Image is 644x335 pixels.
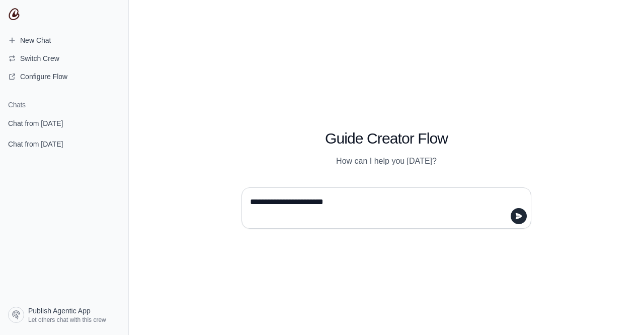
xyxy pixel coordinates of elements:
span: Chat from [DATE] [8,118,63,128]
h1: Guide Creator Flow [242,129,531,148]
span: Chat from [DATE] [8,139,63,149]
span: Switch Crew [20,53,59,63]
a: New Chat [4,32,124,48]
span: Let others chat with this crew [28,316,106,324]
span: New Chat [20,35,51,45]
a: Chat from [DATE] [4,114,124,132]
a: Publish Agentic App Let others chat with this crew [4,303,124,327]
img: CrewAI Logo [8,8,20,20]
a: Chat from [DATE] [4,135,124,153]
a: Configure Flow [4,69,124,85]
p: How can I help you [DATE]? [242,155,531,167]
span: Configure Flow [20,72,67,82]
button: Switch Crew [4,50,124,66]
span: Publish Agentic App [28,306,91,316]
